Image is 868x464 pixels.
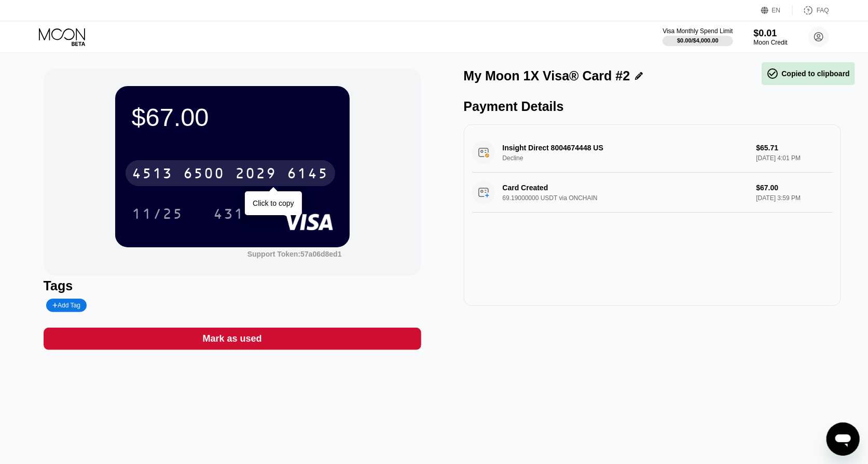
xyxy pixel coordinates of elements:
[826,423,860,456] iframe: Button to launch messaging window
[44,278,421,293] div: Tags
[663,27,733,35] div: Visa Monthly Spend Limit
[464,99,842,114] div: Payment Details
[253,199,294,207] div: Click to copy
[287,166,329,183] div: 6145
[214,207,245,223] div: 431
[677,37,719,44] div: $0.00 / $4,000.00
[132,207,184,223] div: 11/25
[793,5,829,16] div: FAQ
[772,7,781,14] div: EN
[754,28,788,46] div: $0.01Moon Credit
[236,166,277,183] div: 2029
[52,302,80,309] div: Add Tag
[206,201,253,227] div: 431
[767,67,850,80] div: Copied to clipboard
[184,166,225,183] div: 6500
[132,166,173,183] div: 4513
[247,250,342,258] div: Support Token:57a06d8ed1
[46,299,87,312] div: Add Tag
[464,68,630,83] div: My Moon 1X Visa® Card #2
[247,250,342,258] div: Support Token: 57a06d8ed1
[754,28,788,39] div: $0.01
[767,67,779,80] span: 
[132,103,333,132] div: $67.00
[817,7,829,14] div: FAQ
[124,201,191,227] div: 11/25
[754,39,788,46] div: Moon Credit
[203,333,262,345] div: Mark as used
[761,5,793,16] div: EN
[126,160,335,186] div: 4513650020296145
[44,328,421,350] div: Mark as used
[663,27,733,46] div: Visa Monthly Spend Limit$0.00/$4,000.00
